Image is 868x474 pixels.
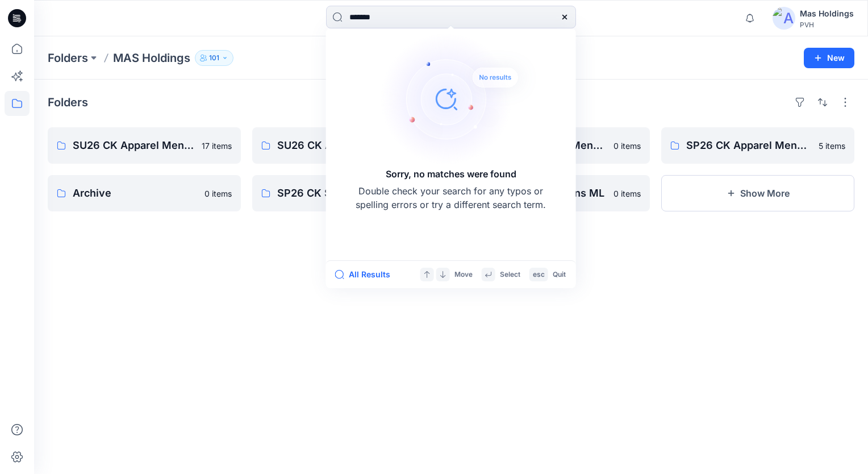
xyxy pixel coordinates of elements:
[73,138,195,153] p: SU26 CK Apparel Mens OP
[48,95,88,109] h4: Folders
[202,140,232,152] p: 17 items
[113,50,190,66] p: MAS Holdings
[252,175,445,211] a: SP26 CK Sport Womens ML0 items
[48,50,88,66] a: Folders
[335,268,398,281] button: All Results
[48,175,241,211] a: Archive0 items
[381,31,540,167] img: Sorry, no matches were found
[553,269,566,281] p: Quit
[686,138,812,153] p: SP26 CK Apparel Mens ML
[800,20,854,29] div: PVH
[500,269,520,281] p: Select
[661,175,854,211] button: Show More
[533,269,545,281] p: esc
[209,52,219,64] p: 101
[386,167,516,181] h5: Sorry, no matches were found
[800,7,854,20] div: Mas Holdings
[48,127,241,164] a: SU26 CK Apparel Mens OP17 items
[354,184,548,211] p: Double check your search for any typos or spelling errors or try a different search term.
[773,7,795,30] img: avatar
[804,48,854,68] button: New
[614,140,641,152] p: 0 items
[205,188,232,199] p: 0 items
[73,185,198,201] p: Archive
[277,138,402,153] p: SU26 CK Apparel Womens Outlet
[277,185,402,201] p: SP26 CK Sport Womens ML
[819,140,845,152] p: 5 items
[195,50,233,66] button: 101
[454,269,473,281] p: Move
[614,188,641,199] p: 0 items
[661,127,854,164] a: SP26 CK Apparel Mens ML5 items
[252,127,445,164] a: SU26 CK Apparel Womens Outlet0 items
